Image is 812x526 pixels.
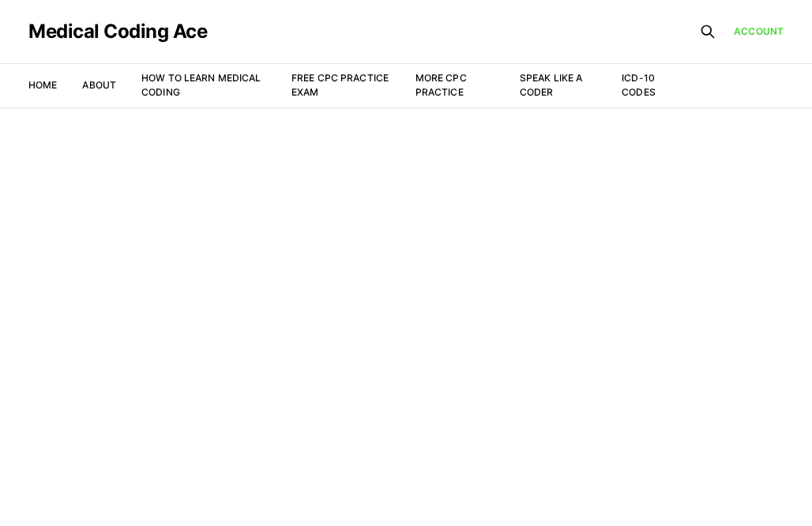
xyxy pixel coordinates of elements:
a: About [82,79,116,91]
a: Account [734,24,784,39]
a: Speak Like a Coder [520,72,582,98]
a: How to Learn Medical Coding [141,72,261,98]
a: ICD-10 Codes [622,72,656,98]
a: More CPC Practice [415,72,467,98]
a: Medical Coding Ace [28,22,207,41]
a: Free CPC Practice Exam [291,72,389,98]
a: Home [28,79,57,91]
